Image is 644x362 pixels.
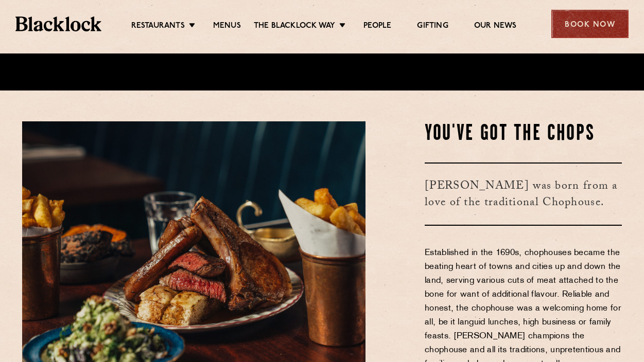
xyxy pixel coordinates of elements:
div: Book Now [551,10,629,38]
h2: You've Got The Chops [425,121,622,147]
img: BL_Textured_Logo-footer-cropped.svg [15,16,101,31]
a: Gifting [417,21,448,32]
a: Menus [213,21,241,32]
a: The Blacklock Way [254,21,335,32]
a: Restaurants [131,21,185,32]
a: Our News [474,21,517,32]
h3: [PERSON_NAME] was born from a love of the traditional Chophouse. [425,162,622,226]
a: People [363,21,391,32]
